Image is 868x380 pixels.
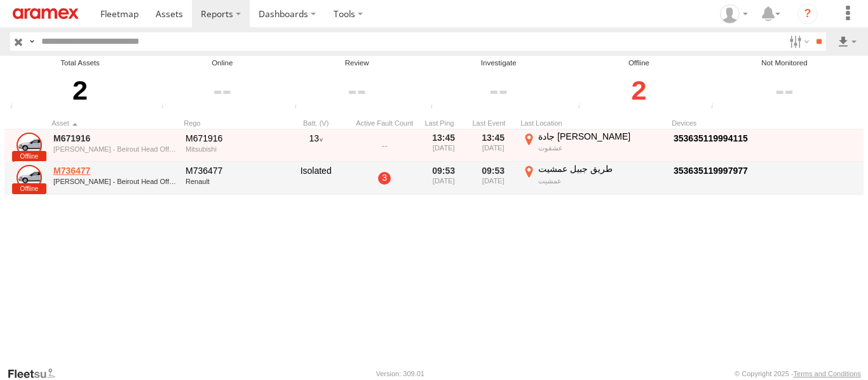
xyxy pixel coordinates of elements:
div: Click to filter by Review [290,69,423,112]
a: Terms and Conditions [794,370,861,377]
div: Active Fault Count [353,119,416,128]
div: 13:45 [DATE] [421,131,466,161]
div: Click to filter by Not Monitored [707,69,862,112]
div: Click to filter by Online [158,69,287,112]
a: Click to View Asset Details [17,133,42,158]
label: Click to View Event Location [520,163,667,193]
div: Assets that have not communicated at least once with the server in the last 48hrs [574,103,593,112]
a: M736477 [53,165,177,176]
div: Online [158,58,287,69]
div: Devices [672,119,799,128]
div: Click to Sort [471,119,515,128]
div: 09:53 [DATE] [471,163,515,193]
label: Export results as... [836,32,858,51]
div: 13 [284,131,348,161]
div: Click to Sort [51,119,179,128]
div: 13:45 [DATE] [471,131,515,161]
label: Search Query [27,32,37,51]
a: Visit our Website [7,367,65,380]
div: Mazen Siblini [715,4,752,23]
div: عمشيت [538,176,665,185]
label: Click to View Event Location [520,131,667,161]
img: aramex-logo.svg [13,8,79,19]
div: Version: 309.01 [376,370,424,377]
div: Total number of Enabled and Paused Assets [6,103,25,112]
div: [PERSON_NAME] - Beirout Head Office [53,178,177,185]
div: عشقوت [538,143,665,152]
a: Click to View Device Details [674,166,748,176]
a: 3 [378,172,391,185]
div: M736477 [186,165,277,176]
div: The health of these assets types is not monitored. [707,103,726,112]
div: M671916 [186,133,277,144]
div: Last Location [520,119,667,128]
div: [PERSON_NAME] - Beirout Head Office [53,145,177,153]
div: Total Assets [6,58,154,69]
div: Click to filter by Investigate [427,69,571,112]
div: © Copyright 2025 - [735,370,861,377]
div: طريق جبيل عمشيت [538,163,665,174]
div: Mitsubishi [186,145,277,153]
div: Review [290,58,423,69]
div: Click to Sort [421,119,466,128]
div: 09:53 [DATE] [421,163,466,193]
label: Search Filter Options [784,32,811,51]
div: Click to Sort [184,119,279,128]
a: M671916 [53,133,177,144]
div: Click to filter by Offline [574,69,704,112]
div: Investigate [427,58,571,69]
a: Click to View Asset Details [17,165,42,190]
a: Click to View Device Details [674,133,748,143]
div: Batt. (V) [284,119,348,128]
div: 2 [6,69,154,112]
div: Not Monitored [707,58,862,69]
div: Assets that have not communicated at least once with the server in the last 6hrs [290,103,309,112]
div: Assets that have not communicated with the server in the last 24hrs [427,103,446,112]
i: ? [797,4,818,24]
div: Number of assets that have communicated at least once in the last 6hrs [158,103,177,112]
div: جادة [PERSON_NAME] [538,131,665,142]
div: Offline [574,58,704,69]
div: Renault [186,178,277,185]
